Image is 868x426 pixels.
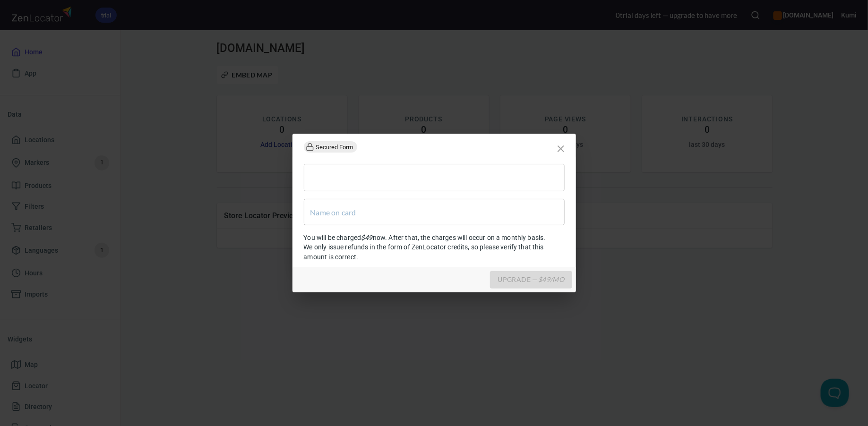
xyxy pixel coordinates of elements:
em: $ 49 [361,234,372,241]
input: Name on card [304,199,565,225]
span: Secured Form [312,142,357,152]
button: close [550,137,572,160]
p: You will be charged now. After that, the charges will occur on a monthly basis. We only issue ref... [304,233,565,261]
iframe: Secure card payment input frame [311,173,558,182]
